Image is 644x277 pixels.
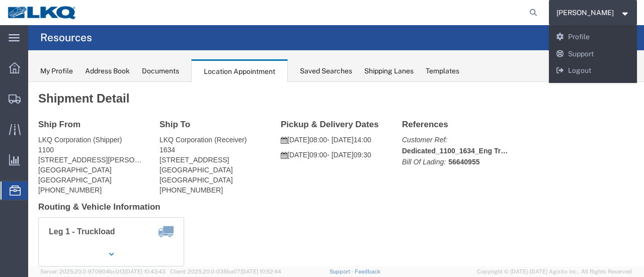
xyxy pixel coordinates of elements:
span: Copyright © [DATE]-[DATE] Agistix Inc., All Rights Reserved [477,267,632,276]
iframe: FS Legacy Container [28,82,644,266]
a: Feedback [355,268,380,274]
a: Support [330,268,355,274]
div: Location Appointment [191,59,288,82]
span: Sopha Sam [556,7,614,18]
a: Profile [549,29,637,46]
span: [DATE] 10:52:44 [240,268,281,274]
button: [PERSON_NAME] [556,7,630,19]
div: Templates [426,66,459,76]
span: Server: 2025.20.0-970904bc0f3 [40,268,166,274]
div: Documents [142,66,179,76]
div: Address Book [85,66,130,76]
a: Support [549,46,637,63]
div: Shipping Lanes [364,66,414,76]
span: [DATE] 10:43:43 [125,268,166,274]
div: Saved Searches [300,66,352,76]
span: Client: 2025.20.0-035ba07 [170,268,281,274]
div: My Profile [40,66,73,76]
h4: Resources [40,25,92,50]
img: logo [7,5,77,20]
a: Logout [549,62,637,79]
